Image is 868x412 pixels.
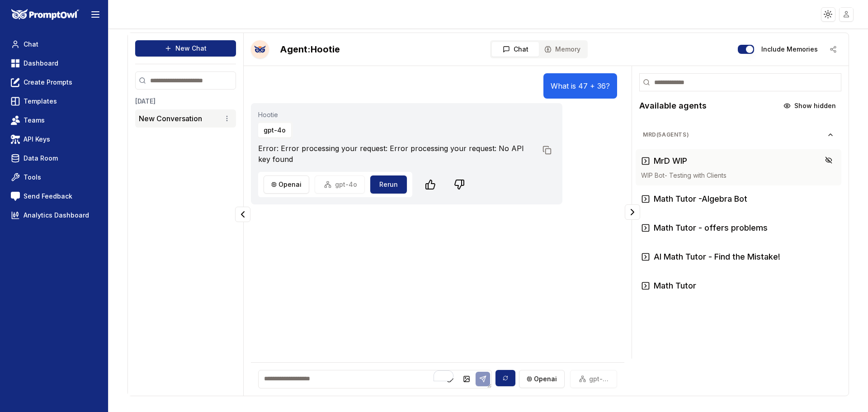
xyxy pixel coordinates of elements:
button: Rerun [370,175,407,194]
button: MrD(5agents) [636,128,841,142]
span: API Keys [24,135,50,144]
textarea: To enrich screen reader interactions, please activate Accessibility in Grammarly extension settings [258,370,492,388]
span: Dashboard [24,59,58,68]
p: What is 47 + 36? [551,81,610,91]
button: Collapse panel [625,204,640,220]
a: Create Prompts [7,74,101,90]
button: Show hidden [778,99,841,113]
a: API Keys [7,131,101,147]
span: Send Feedback [24,192,72,201]
span: Chat [24,40,38,49]
a: Templates [7,93,101,109]
a: Chat [7,36,101,52]
button: Collapse panel [235,207,250,222]
h3: MrD WIP [654,155,687,167]
a: Tools [7,169,101,185]
button: openai [519,370,565,388]
span: Chat [514,45,528,54]
h3: Math Tutor [654,279,696,292]
span: Data Room [24,154,58,163]
p: New Conversation [139,113,202,124]
h3: AI Math Tutor - Find the Mistake! [654,251,780,263]
button: Sync model selection with the edit page [495,370,515,386]
button: Talk with Hootie [251,40,269,58]
span: MrD ( 5 agents) [643,131,827,138]
span: Create Prompts [24,78,72,87]
span: Templates [24,97,57,106]
a: Send Feedback [7,188,101,204]
p: Error: Error processing your request: Error processing your request: No API key found [258,143,537,165]
a: Data Room [7,150,101,166]
a: Analytics Dashboard [7,207,101,223]
label: Include memories in the messages below [761,46,818,52]
h2: Hootie [280,43,340,56]
span: openai [278,180,302,189]
button: Include memories in the messages below [738,45,754,54]
h3: [DATE] [135,97,236,106]
span: Memory [555,45,580,54]
h3: Math Tutor -Algebra Bot [654,193,747,205]
button: gpt-4o [258,123,291,137]
span: Tools [24,173,41,182]
span: openai [534,374,557,384]
span: Agent used for this conversation [258,110,552,119]
h3: Math Tutor - offers problems [654,222,768,234]
span: Teams [24,116,45,125]
a: Dashboard [7,55,101,71]
img: Bot [251,40,269,58]
img: placeholder-user.jpg [840,8,853,21]
img: feedback [11,192,20,201]
button: Conversation options [222,113,232,124]
h2: Available agents [639,99,707,112]
img: PromptOwl [11,9,79,20]
p: WIP Bot- Testing with Clients [641,171,836,180]
button: New Chat [135,40,236,57]
span: Show hidden [794,101,836,110]
span: Analytics Dashboard [24,211,89,220]
a: Teams [7,112,101,128]
button: openai [264,175,309,194]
